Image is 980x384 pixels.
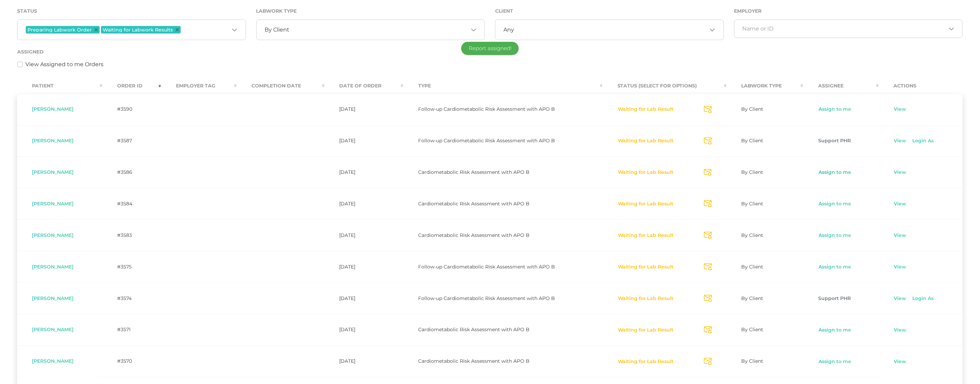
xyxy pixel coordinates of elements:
[32,295,74,301] span: [PERSON_NAME]
[818,264,851,271] a: Assign to me
[742,106,764,112] span: By Client
[704,358,712,365] svg: Send Notification
[879,78,963,94] th: Actions
[403,78,603,94] th: Type : activate to sort column ascending
[17,20,246,40] div: Search for option
[818,201,851,207] a: Assign to me
[325,219,404,251] td: [DATE]
[102,283,161,314] td: #3574
[102,314,161,346] td: #3571
[32,106,74,112] span: [PERSON_NAME]
[894,137,907,144] a: View
[704,295,712,302] svg: Send Notification
[94,28,98,32] button: Deselect Preparing Labwork Order
[894,201,907,207] a: View
[818,295,851,301] span: Support PHR
[418,232,530,238] span: Cardiometabolic Risk Assessment with APO B
[102,125,161,157] td: #3587
[325,94,404,125] td: [DATE]
[102,188,161,219] td: #3584
[818,327,851,334] a: Assign to me
[742,137,764,144] span: By Client
[495,20,724,40] div: Search for option
[102,219,161,251] td: #3583
[32,358,74,364] span: [PERSON_NAME]
[237,78,324,94] th: Completion Date : activate to sort column ascending
[818,169,851,176] a: Assign to me
[727,78,804,94] th: Labwork Type : activate to sort column ascending
[325,188,404,219] td: [DATE]
[704,169,712,176] svg: Send Notification
[894,232,907,239] a: View
[176,28,179,32] button: Deselect Waiting for Labwork Results
[818,358,851,365] a: Assign to me
[102,251,161,283] td: #3575
[704,106,712,113] svg: Send Notification
[704,232,712,239] svg: Send Notification
[418,295,555,301] span: Follow-up Cardiometabolic Risk Assessment with APO B
[617,264,674,271] button: Waiting for Lab Result
[495,8,513,14] label: Client
[17,78,102,94] th: Patient : activate to sort column ascending
[912,295,934,302] a: Login As
[325,283,404,314] td: [DATE]
[894,358,907,365] a: View
[325,78,404,94] th: Date Of Order : activate to sort column ascending
[32,137,74,144] span: [PERSON_NAME]
[617,106,674,113] button: Waiting for Lab Result
[418,326,530,333] span: Cardiometabolic Risk Assessment with APO B
[461,42,519,55] div: Report assigned!
[912,137,934,144] a: Login As
[418,201,530,207] span: Cardiometabolic Risk Assessment with APO B
[617,137,674,144] button: Waiting for Lab Result
[704,263,712,271] svg: Send Notification
[617,169,674,176] button: Waiting for Lab Result
[894,106,907,113] a: View
[734,8,762,14] label: Employer
[161,78,237,94] th: Employer Tag : activate to sort column ascending
[103,27,173,32] span: Waiting for Labwork Results
[818,137,851,144] span: Support PHR
[325,346,404,377] td: [DATE]
[17,8,37,14] label: Status
[617,295,674,302] button: Waiting for Lab Result
[894,327,907,334] a: View
[418,264,555,270] span: Follow-up Cardiometabolic Risk Assessment with APO B
[818,106,851,113] a: Assign to me
[603,78,726,94] th: Status (Select for Options) : activate to sort column ascending
[742,169,764,175] span: By Client
[25,60,103,69] label: View Assigned to me Orders
[32,326,74,333] span: [PERSON_NAME]
[742,232,764,238] span: By Client
[32,201,74,207] span: [PERSON_NAME]
[617,201,674,207] button: Waiting for Lab Result
[742,201,764,207] span: By Client
[743,25,946,32] input: Search for option
[32,264,74,270] span: [PERSON_NAME]
[418,358,530,364] span: Cardiometabolic Risk Assessment with APO B
[17,49,44,55] label: Assigned
[514,26,708,33] input: Search for option
[27,27,92,32] span: Preparing Labwork Order
[32,169,74,175] span: [PERSON_NAME]
[325,314,404,346] td: [DATE]
[182,25,229,34] input: Search for option
[617,232,674,239] button: Waiting for Lab Result
[894,264,907,271] a: View
[325,251,404,283] td: [DATE]
[617,327,674,334] button: Waiting for Lab Result
[102,346,161,377] td: #3570
[704,200,712,207] svg: Send Notification
[418,169,530,175] span: Cardiometabolic Risk Assessment with APO B
[32,232,74,238] span: [PERSON_NAME]
[418,106,555,112] span: Follow-up Cardiometabolic Risk Assessment with APO B
[894,169,907,176] a: View
[742,264,764,270] span: By Client
[289,26,468,33] input: Search for option
[325,157,404,188] td: [DATE]
[418,137,555,144] span: Follow-up Cardiometabolic Risk Assessment with APO B
[102,94,161,125] td: #3590
[256,20,485,40] div: Search for option
[742,358,764,364] span: By Client
[742,295,764,301] span: By Client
